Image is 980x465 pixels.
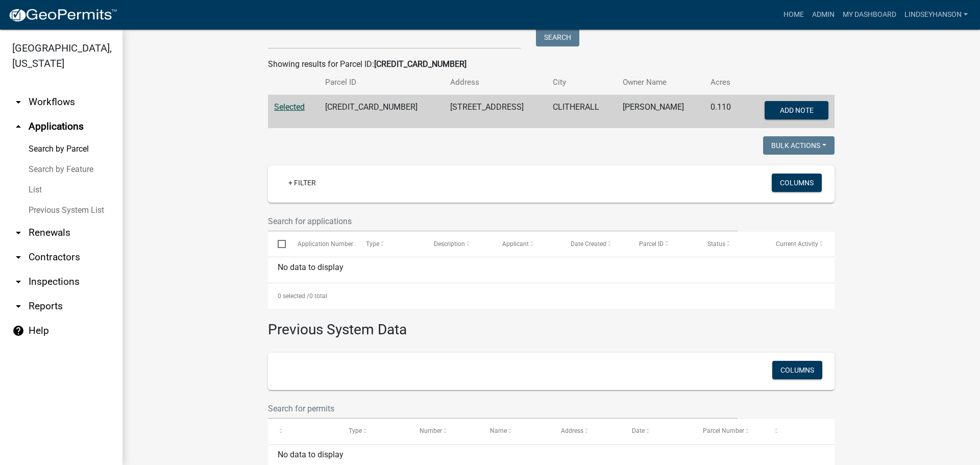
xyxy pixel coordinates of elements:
td: [PERSON_NAME] [617,95,704,129]
button: Columns [772,361,822,379]
i: help [12,325,24,337]
span: Date [632,427,645,434]
span: Address [561,427,583,434]
datatable-header-cell: Select [268,232,287,256]
td: [CREDIT_CARD_NUMBER] [319,95,444,129]
button: Columns [772,174,822,192]
datatable-header-cell: Parcel ID [629,232,698,256]
i: arrow_drop_down [12,300,24,312]
span: Status [707,240,725,248]
datatable-header-cell: Type [356,232,424,256]
datatable-header-cell: Current Activity [766,232,835,256]
a: Admin [808,5,839,25]
th: Acres [704,70,743,94]
strong: [CREDIT_CARD_NUMBER] [374,59,467,69]
a: My Dashboard [839,5,900,25]
a: Lindseyhanson [900,5,972,25]
th: Address [444,70,547,94]
span: Number [420,427,442,434]
span: Applicant [502,240,529,248]
datatable-header-cell: Number [410,419,481,444]
i: arrow_drop_down [12,251,24,263]
datatable-header-cell: Application Number [287,232,356,256]
button: Add Note [765,101,828,119]
td: 0.110 [704,95,743,129]
span: Add Note [779,106,813,114]
span: Parcel ID [639,240,664,248]
span: Description [434,240,465,248]
datatable-header-cell: Applicant [493,232,561,256]
td: [STREET_ADDRESS] [444,95,547,129]
i: arrow_drop_down [12,96,24,108]
span: Current Activity [776,240,818,248]
span: Name [490,427,507,434]
datatable-header-cell: Status [698,232,766,256]
datatable-header-cell: Name [480,419,551,444]
button: Bulk Actions [763,136,835,155]
div: 0 total [268,283,835,309]
i: arrow_drop_down [12,276,24,288]
datatable-header-cell: Parcel Number [693,419,764,444]
button: Search [536,28,579,46]
span: 0 selected / [278,292,309,300]
h3: Previous System Data [268,309,835,340]
th: Parcel ID [319,70,444,94]
span: Parcel Number [703,427,744,434]
span: Type [349,427,362,434]
input: Search for permits [268,398,738,419]
datatable-header-cell: Type [339,419,410,444]
a: + Filter [280,174,324,192]
th: Owner Name [617,70,704,94]
div: Showing results for Parcel ID: [268,58,835,70]
datatable-header-cell: Address [551,419,622,444]
input: Search for applications [268,211,738,232]
datatable-header-cell: Date Created [561,232,629,256]
datatable-header-cell: Date [622,419,693,444]
span: Application Number [298,240,353,248]
a: Selected [274,102,305,112]
span: Type [366,240,379,248]
datatable-header-cell: Description [424,232,493,256]
div: No data to display [268,257,835,283]
td: CLITHERALL [547,95,617,129]
i: arrow_drop_up [12,120,24,133]
th: City [547,70,617,94]
i: arrow_drop_down [12,227,24,239]
span: Date Created [571,240,606,248]
a: Home [779,5,808,25]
